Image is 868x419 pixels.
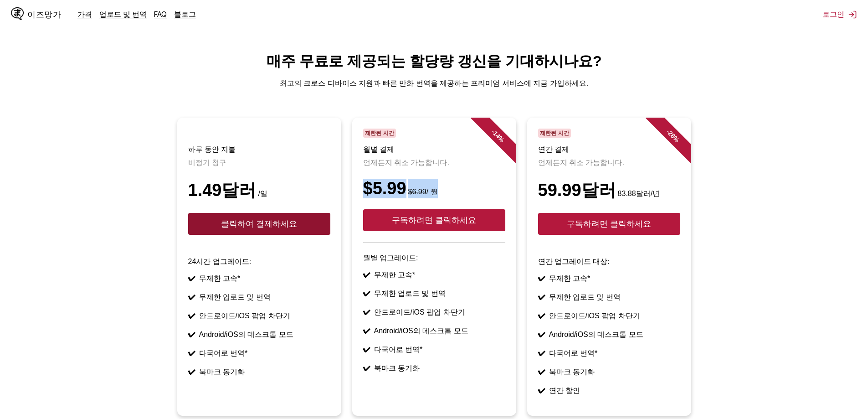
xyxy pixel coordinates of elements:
[188,349,195,357] font: ✔
[374,308,465,316] font: 안드로이드/iOS 팝업 차단기
[408,188,426,196] font: $6.99
[280,79,588,87] font: 최고의 크로스 디바이스 지원과 빠른 만화 번역을 제공하는 프리미엄 서비스에 지금 가입하세요.
[538,293,545,301] font: ✔
[374,290,446,297] font: 무제한 업로드 및 번역
[363,290,370,297] font: ✔
[549,368,595,376] font: 북마크 동기화
[665,128,672,135] font: -
[538,349,545,357] font: ✔
[27,10,61,19] font: 이즈망가
[363,327,370,335] font: ✔
[363,271,370,279] font: ✔
[549,331,643,338] font: Android/iOS의 데스크톱 모드
[188,181,257,200] font: 1.49달러
[188,159,226,166] font: 비정기 청구
[822,10,857,20] button: 로그인
[538,145,569,153] font: 연간 결제
[199,293,271,301] font: 무제한 업로드 및 번역
[188,213,330,235] button: 클릭하여 결제하세요
[363,346,370,353] font: ✔
[549,293,621,301] font: 무제한 업로드 및 번역
[221,219,297,228] font: 클릭하여 결제하세요
[848,10,857,19] img: 로그아웃
[199,368,245,376] font: 북마크 동기화
[426,188,438,196] font: / 월
[363,254,418,262] font: 월별 업그레이드:
[199,331,293,338] font: Android/iOS의 데스크톱 모드
[618,190,651,197] font: 83.88달러
[549,349,598,357] font: 다국어로 번역*
[538,368,545,376] font: ✔
[538,213,680,235] button: 구독하려면 클릭하세요
[672,134,681,144] font: %
[374,346,423,353] font: 다국어로 번역*
[490,128,497,135] font: -
[363,145,394,153] font: 월별 결제
[188,293,195,301] font: ✔
[497,134,506,144] font: %
[11,7,24,20] img: IsManga 로고
[154,10,167,19] a: FAQ
[188,331,195,338] font: ✔
[188,312,195,320] font: ✔
[199,274,241,282] font: 무제한 고속*
[374,327,468,335] font: Android/iOS의 데스크톱 모드
[363,159,449,166] font: 언제든지 취소 가능합니다.
[363,364,370,372] font: ✔
[363,308,370,316] font: ✔
[77,10,92,19] a: 가격
[11,7,77,22] a: IsManga 로고이즈망가
[549,312,640,320] font: 안드로이드/iOS 팝업 차단기
[188,145,236,153] font: 하루 동안 지불
[549,274,591,282] font: 무제한 고속*
[363,209,505,231] button: 구독하려면 클릭하세요
[538,312,545,320] font: ✔
[199,349,248,357] font: 다국어로 번역*
[99,10,147,19] a: 업로드 및 번역
[258,190,267,197] font: /일
[492,129,502,140] font: 14
[567,219,651,228] font: 구독하려면 클릭하세요
[822,10,844,19] font: 로그인
[667,129,677,140] font: 28
[174,10,196,19] a: 블로그
[188,258,252,265] font: 24시간 업그레이드:
[363,179,406,198] font: $5.99
[549,387,580,394] font: 연간 할인
[374,364,420,372] font: 북마크 동기화
[538,331,545,338] font: ✔
[538,387,545,394] font: ✔
[538,258,610,265] font: 연간 업그레이드 대상:
[538,159,624,166] font: 언제든지 취소 가능합니다.
[188,274,195,282] font: ✔
[374,271,416,279] font: 무제한 고속*
[651,190,660,197] font: /년
[365,130,394,136] font: 제한된 시간
[188,368,195,376] font: ✔
[540,130,569,136] font: 제한된 시간
[538,274,545,282] font: ✔
[538,181,616,200] font: 59.99달러
[267,53,602,69] font: 매주 무료로 제공되는 할당량 갱신을 기대하시나요?
[392,216,476,225] font: 구독하려면 클릭하세요
[199,312,290,320] font: 안드로이드/iOS 팝업 차단기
